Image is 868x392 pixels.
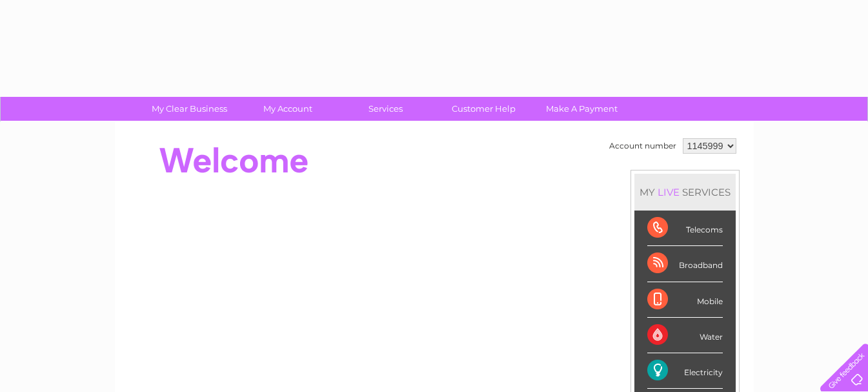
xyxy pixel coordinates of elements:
[136,97,243,121] a: My Clear Business
[332,97,439,121] a: Services
[430,97,537,121] a: Customer Help
[234,97,341,121] a: My Account
[647,246,723,282] div: Broadband
[647,211,723,246] div: Telecoms
[655,186,682,198] div: LIVE
[647,318,723,353] div: Water
[647,353,723,389] div: Electricity
[529,97,635,121] a: Make A Payment
[647,282,723,318] div: Mobile
[634,174,736,211] div: MY SERVICES
[606,135,680,157] td: Account number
